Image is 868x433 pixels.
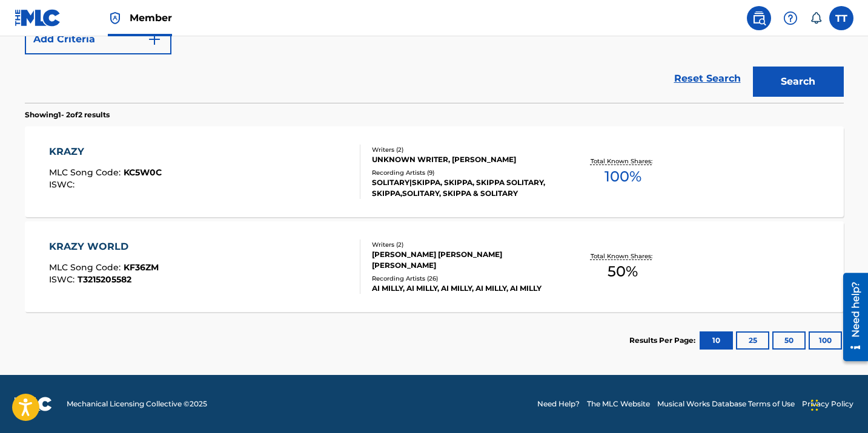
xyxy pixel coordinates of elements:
a: Musical Works Database Terms of Use [657,399,795,409]
button: Add Criteria [25,24,171,54]
div: User Menu [829,6,853,30]
button: 25 [736,331,769,350]
span: KF36ZM [124,262,159,273]
span: 100 % [605,166,641,187]
img: MLC Logo [15,9,61,27]
div: Drag [811,387,818,423]
div: Writers ( 2 ) [372,145,555,154]
span: MLC Song Code : [49,262,124,273]
a: The MLC Website [587,399,650,409]
a: KRAZY WORLDMLC Song Code:KF36ZMISWC:T3215205582Writers (2)[PERSON_NAME] [PERSON_NAME] [PERSON_NAM... [25,221,844,312]
span: KC5W0C [124,167,162,178]
span: Member [130,11,172,25]
a: Reset Search [668,65,747,92]
img: Top Rightsholder [108,11,122,25]
div: [PERSON_NAME] [PERSON_NAME] [PERSON_NAME] [372,249,555,271]
div: Writers ( 2 ) [372,240,555,249]
span: Mechanical Licensing Collective © 2025 [67,399,207,409]
img: search [752,11,766,25]
p: Results Per Page: [629,335,698,346]
a: Need Help? [537,399,580,409]
div: Help [778,6,803,30]
img: 9d2ae6d4665cec9f34b9.svg [147,32,162,47]
button: 10 [700,331,733,350]
iframe: Resource Center [834,268,868,365]
div: Notifications [810,12,822,24]
span: 50 % [608,261,638,282]
div: SOLITARY|SKIPPA, SKIPPA, SKIPPA SOLITARY, SKIPPA,SOLITARY, SKIPPA & SOLITARY [372,177,555,199]
a: KRAZYMLC Song Code:KC5W0CISWC:Writers (2)UNKNOWN WRITER, [PERSON_NAME]Recording Artists (9)SOLITA... [25,126,844,217]
div: Recording Artists ( 9 ) [372,168,555,177]
span: ISWC : [49,274,78,285]
button: Search [753,67,844,97]
a: Public Search [747,6,771,30]
img: logo [15,397,52,411]
button: 100 [809,331,842,350]
img: help [783,11,798,25]
a: Privacy Policy [802,399,853,409]
p: Total Known Shares: [591,252,655,261]
div: Recording Artists ( 26 ) [372,274,555,283]
div: AI MILLY, AI MILLY, AI MILLY, AI MILLY, AI MILLY [372,283,555,294]
div: KRAZY [49,145,162,159]
div: UNKNOWN WRITER, [PERSON_NAME] [372,154,555,165]
span: ISWC : [49,179,78,190]
p: Showing 1 - 2 of 2 results [25,109,110,120]
span: T3215205582 [78,274,131,285]
div: KRAZY WORLD [49,239,159,254]
span: MLC Song Code : [49,167,124,178]
iframe: Chat Widget [807,375,868,433]
p: Total Known Shares: [591,157,655,166]
button: 50 [772,331,806,350]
